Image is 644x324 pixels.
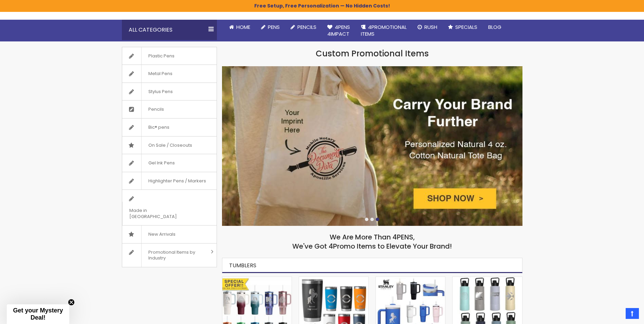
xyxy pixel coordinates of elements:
[141,244,208,267] span: Promotional Items by Industry
[13,307,63,321] span: Get your Mystery Deal!
[122,101,217,118] a: Pencils
[222,48,522,59] h1: Custom Promotional Items
[256,20,285,35] a: Pens
[122,226,217,243] a: New Arrivals
[141,172,213,190] span: Highlighter Pens / Markers
[224,20,256,35] a: Home
[322,20,355,42] a: 4Pens4impact
[122,20,217,40] div: All Categories
[122,65,217,83] a: Metal Pens
[122,190,217,225] a: Made in [GEOGRAPHIC_DATA]
[141,83,180,101] span: Stylus Pens
[222,258,522,273] h2: Tumblers
[376,276,445,282] a: Personalized 30 Oz. Stanley Quencher Straw Tumbler
[453,276,522,282] a: Personalized 67 Oz. Hydrapeak Adventure Water Bottle
[299,276,368,282] a: Custom Authentic YETI® 20 Oz. Tumbler
[141,154,182,172] span: Gel Ink Pens
[122,83,217,101] a: Stylus Pens
[236,23,250,31] span: Home
[455,23,477,31] span: Specials
[361,23,407,37] span: 4PROMOTIONAL ITEMS
[122,154,217,172] a: Gel Ink Pens
[297,23,316,31] span: Pencils
[122,202,200,225] span: Made in [GEOGRAPHIC_DATA]
[122,119,217,136] a: Bic® pens
[122,47,217,65] a: Plastic Pens
[141,226,182,243] span: New Arrivals
[443,20,483,35] a: Specials
[268,23,280,31] span: Pens
[412,20,443,35] a: Rush
[222,66,522,226] img: /new-promotional-items/promotional-custom-bags.html
[222,233,522,251] h2: We Are More Than 4PENS, We've Got 4Promo Items to Elevate Your Brand!
[141,101,171,118] span: Pencils
[122,244,217,267] a: Promotional Items by Industry
[141,65,179,83] span: Metal Pens
[7,304,69,324] div: Get your Mystery Deal!Close teaser
[285,20,322,35] a: Pencils
[424,23,437,31] span: Rush
[141,137,199,154] span: On Sale / Closeouts
[483,20,507,35] a: Blog
[141,47,181,65] span: Plastic Pens
[141,119,176,136] span: Bic® pens
[355,20,412,42] a: 4PROMOTIONALITEMS
[122,137,217,154] a: On Sale / Closeouts
[222,276,292,282] a: 30 Oz. RTIC® Road Trip Tumbler - Special Pricing
[327,23,350,37] span: 4Pens 4impact
[122,172,217,190] a: Highlighter Pens / Markers
[488,23,501,31] span: Blog
[588,306,644,324] iframe: Google Customer Reviews
[68,299,75,306] button: Close teaser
